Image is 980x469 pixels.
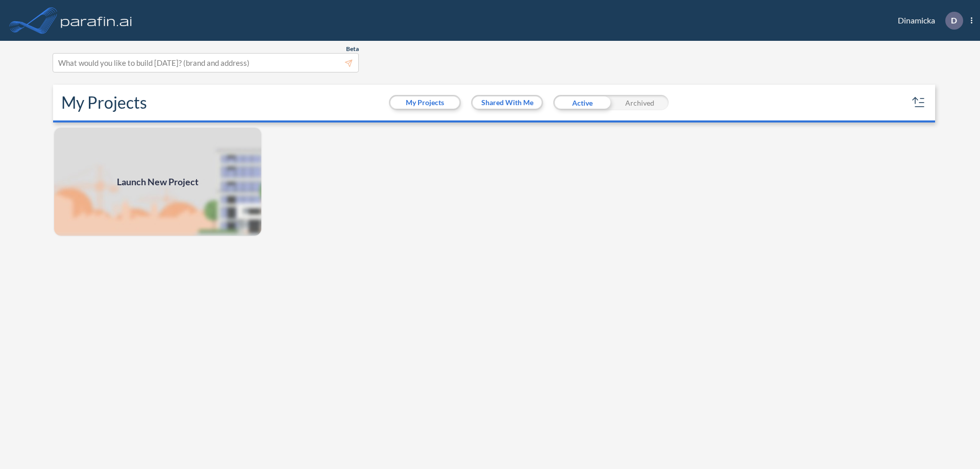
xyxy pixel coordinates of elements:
[53,127,262,237] a: Launch New Project
[611,95,669,110] div: Archived
[911,94,927,111] button: sort
[53,127,262,237] img: add
[117,175,199,189] span: Launch New Project
[390,96,459,109] button: My Projects
[951,16,957,25] p: D
[473,96,542,109] button: Shared With Me
[346,45,359,53] span: Beta
[61,93,147,112] h2: My Projects
[883,12,972,30] div: Dinamicka
[553,95,611,110] div: Active
[59,10,134,31] img: logo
